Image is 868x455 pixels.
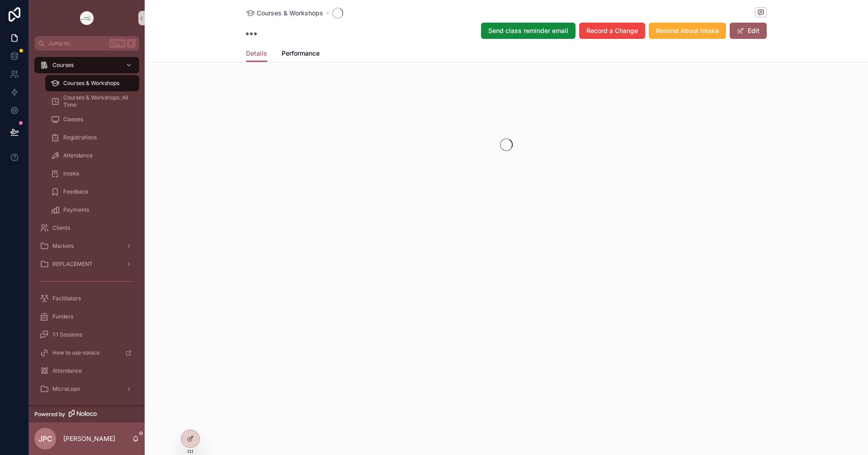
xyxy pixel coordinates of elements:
[52,331,82,338] span: 1:1 Sessions
[29,406,145,422] a: Powered by
[52,385,80,393] span: MicroLoan
[586,26,638,35] span: Record a Change
[52,313,73,320] span: Funders
[45,75,139,91] a: Courses & Workshops
[656,26,719,35] span: Remind About Intake
[52,224,70,232] span: Clients
[52,295,81,302] span: Facilitators
[579,23,645,39] button: Record a Change
[282,49,320,58] span: Performance
[246,45,267,62] a: Details
[34,345,139,361] a: How to use noloco
[52,261,93,268] span: REPLACEMENT
[34,290,139,307] a: Facilitators
[34,363,139,379] a: Attendance
[29,51,145,406] div: scrollable content
[63,206,89,213] span: Payments
[488,26,568,35] span: Send class reminder email
[45,147,139,164] a: Attendance
[730,23,767,39] button: Edit
[63,80,119,87] span: Courses & Workshops
[63,170,79,177] span: Intake
[48,40,106,47] span: Jump to...
[45,166,139,182] a: Intake
[282,45,320,63] a: Performance
[246,49,267,58] span: Details
[34,327,139,343] a: 1:1 Sessions
[34,381,139,397] a: MicroLoan
[52,62,74,69] span: Courses
[45,129,139,146] a: Registrations
[52,349,99,356] span: How to use noloco
[246,9,323,18] a: Courses & Workshops
[34,256,139,272] a: REPLACEMENT
[80,11,94,25] img: App logo
[52,367,82,374] span: Attendance
[257,9,323,18] span: Courses & Workshops
[109,39,126,48] span: Ctrl
[38,433,52,444] span: JPC
[34,238,139,254] a: Markets
[34,57,139,73] a: Courses
[34,411,65,418] span: Powered by
[63,152,93,159] span: Attendance
[63,94,130,109] span: Courses & Workshops: All Time
[481,23,576,39] button: Send class reminder email
[63,134,97,141] span: Registrations
[34,220,139,236] a: Clients
[649,23,726,39] button: Remind About Intake
[52,242,74,250] span: Markets
[63,434,115,443] p: [PERSON_NAME]
[45,111,139,128] a: Classes
[63,188,89,195] span: Feedback
[45,202,139,218] a: Payments
[34,36,139,51] button: Jump to...CtrlK
[63,116,83,123] span: Classes
[34,308,139,325] a: Funders
[127,40,135,47] span: K
[45,184,139,200] a: Feedback
[45,93,139,109] a: Courses & Workshops: All Time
